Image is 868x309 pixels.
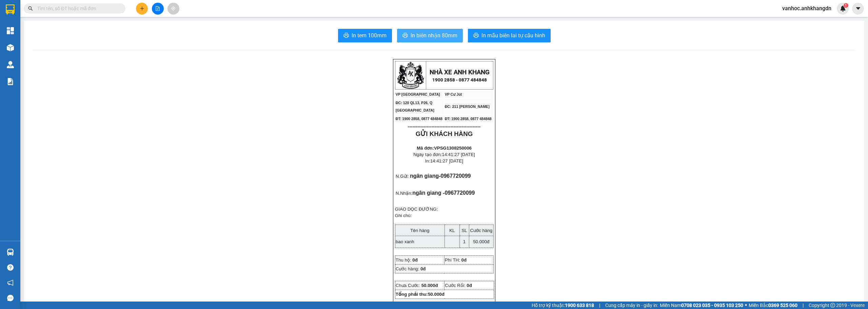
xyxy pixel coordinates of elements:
li: [PERSON_NAME] [3,3,98,16]
strong: NHÀ XE ANH KHANG [430,69,490,76]
span: Phí TH: [445,257,460,263]
strong: Mã đơn: [417,146,472,151]
span: In tem 100mm [352,31,387,40]
span: Cước hàng: [396,266,419,271]
span: KL [449,228,455,233]
button: caret-down [852,3,864,15]
span: N.Gửi: [396,174,409,179]
strong: 1900 2858 - 0877 484848 [432,77,487,82]
span: Cước Rồi: [445,283,472,288]
span: In mẫu biên lai tự cấu hình [481,31,545,40]
span: printer [402,33,408,39]
span: VP Cư Jút [445,92,462,96]
strong: GỬI KHÁCH HÀNG [416,130,473,137]
button: printerIn tem 100mm [338,29,392,42]
button: file-add [152,3,164,15]
img: logo [397,62,424,89]
button: printerIn biên nhận 80mm [397,29,463,42]
span: ⚪️ [745,304,747,307]
button: aim [167,3,179,15]
img: solution-icon [7,78,14,85]
span: SL [461,228,467,233]
button: printerIn mẫu biên lai tự cấu hình [468,29,551,42]
span: 0967720099 [441,173,471,179]
span: VP [GEOGRAPHIC_DATA] [396,92,440,96]
span: ĐC: 211 [PERSON_NAME] [445,104,490,109]
span: 50.000đ [421,283,438,288]
strong: 0708 023 035 - 0935 103 250 [681,303,743,308]
span: bao xanh [396,239,414,244]
img: icon-new-feature [840,5,846,12]
span: N.Nhận: [396,191,412,196]
span: | [803,302,804,309]
img: logo-vxr [6,4,15,15]
span: - [439,173,471,179]
span: question-circle [7,264,14,271]
span: ngân giang - [412,190,475,196]
span: Thu hộ: [396,257,411,263]
img: warehouse-icon [7,249,14,256]
span: 14:41:27 [DATE] [442,152,475,157]
span: copyright [830,303,835,308]
span: file-add [155,6,160,11]
span: Chưa Cước: [396,283,438,288]
span: printer [343,33,349,39]
strong: 0369 525 060 [768,303,797,308]
span: 1 [845,3,847,8]
span: 50.000đ [428,292,445,297]
span: search [28,6,33,11]
strong: Tổng phải thu: [396,292,445,297]
span: message [7,295,14,301]
li: VP VP Cư Jút [47,29,90,36]
span: Miền Nam [660,302,743,309]
span: NV tạo đơn [458,302,483,306]
span: printer [473,33,479,39]
span: Miền Bắc [749,302,797,309]
span: 0đ [461,257,467,263]
span: ---------------------------------------------- [408,124,480,129]
img: dashboard-icon [7,27,14,34]
span: GIAO DỌC ĐƯỜNG: [395,207,438,212]
span: Cung cấp máy in - giấy in: [605,302,658,309]
span: Cước hàng [470,228,492,233]
span: notification [7,279,14,286]
img: warehouse-icon [7,61,14,68]
span: plus [140,6,144,11]
button: plus [136,3,148,15]
span: 0967720099 [445,190,475,196]
input: Tìm tên, số ĐT hoặc mã đơn [37,5,117,12]
sup: 1 [844,3,848,8]
span: 50.000đ [473,239,489,244]
span: ĐT: 1900 2858, 0877 484848 [396,117,442,121]
span: ngân giang [410,173,439,179]
span: Người gửi hàng [409,302,434,306]
span: | [599,302,600,309]
strong: 1900 633 818 [565,303,594,308]
img: warehouse-icon [7,44,14,51]
span: 0đ [420,266,426,271]
span: Tên hàng [410,228,429,233]
span: VPSG1308250006 [434,146,472,151]
span: In biên nhận 80mm [411,31,457,40]
span: Ngày tạo đơn: [413,152,475,157]
span: Hỗ trợ kỹ thuật: [532,302,594,309]
span: ĐC: 120 QL13, P26, Q [GEOGRAPHIC_DATA] [396,101,434,112]
span: 14:41:27 [DATE] [430,158,463,163]
span: aim [171,6,176,11]
span: caret-down [855,5,861,12]
span: Ghi chú: [395,213,412,218]
span: In: [425,158,463,163]
img: logo.jpg [3,3,27,27]
span: vanhoc.anhkhangdn [777,4,837,13]
li: VP VP [GEOGRAPHIC_DATA] [3,29,47,51]
span: 0đ [412,257,418,263]
span: 0đ [467,283,472,288]
span: 1 [463,239,466,244]
span: ĐT: 1900 2858, 0877 484848 [445,117,492,121]
span: environment [47,38,52,42]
